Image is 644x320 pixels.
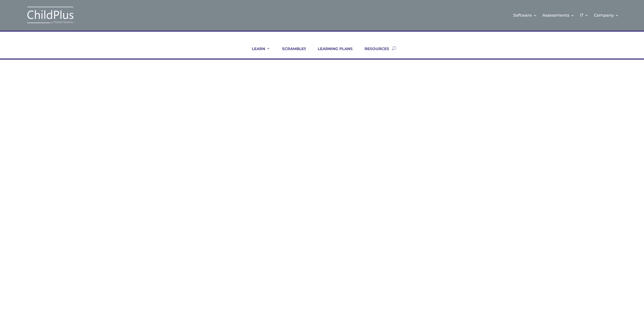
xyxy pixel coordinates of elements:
a: IT [580,5,588,25]
a: Software [513,5,537,25]
a: Assessments [542,5,574,25]
a: SCRAMBLE!! [276,46,306,58]
a: LEARN [246,46,270,58]
a: Company [594,5,619,25]
a: RESOURCES [358,46,389,58]
a: LEARNING PLANS [311,46,353,58]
